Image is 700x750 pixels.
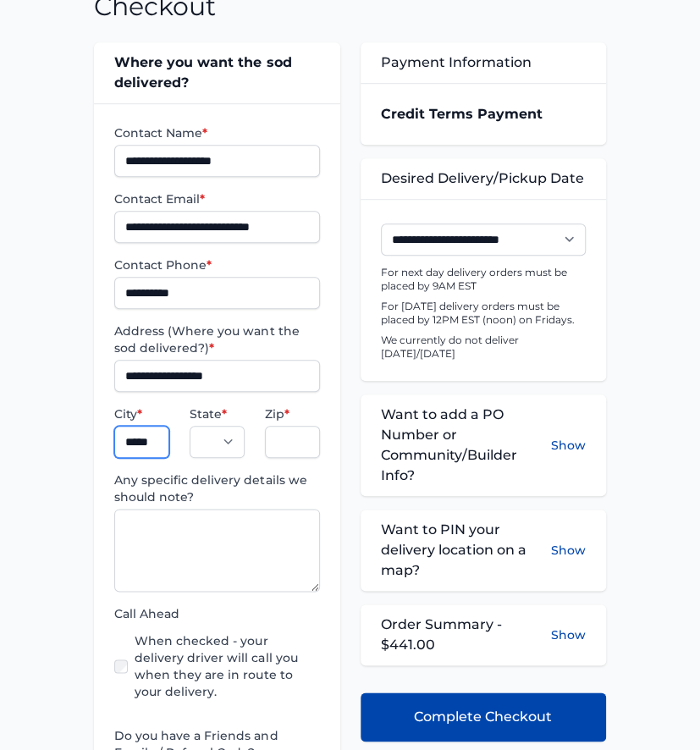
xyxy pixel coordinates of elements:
p: For [DATE] delivery orders must be placed by 12PM EST (noon) on Fridays. [381,300,586,327]
button: Show [551,626,586,643]
div: Payment Information [361,42,606,83]
div: Desired Delivery/Pickup Date [361,158,606,199]
label: City [114,405,169,422]
span: Want to add a PO Number or Community/Builder Info? [381,405,551,486]
button: Complete Checkout [361,692,606,742]
strong: Credit Terms Payment [381,106,543,122]
div: Where you want the sod delivered? [94,42,339,103]
button: Show [551,405,586,486]
label: Contact Name [114,124,319,141]
p: We currently do not deliver [DATE]/[DATE] [381,334,586,361]
label: Zip [265,405,320,422]
label: Call Ahead [114,605,319,622]
label: State [190,405,245,422]
span: Complete Checkout [414,707,552,727]
p: For next day delivery orders must be placed by 9AM EST [381,266,586,293]
label: Contact Email [114,190,319,207]
button: Show [551,520,586,581]
label: Address (Where you want the sod delivered?) [114,323,319,356]
label: Contact Phone [114,256,319,273]
span: Order Summary - $441.00 [381,615,551,655]
label: Any specific delivery details we should note? [114,472,319,505]
label: When checked - your delivery driver will call you when they are in route to your delivery. [135,632,319,700]
span: Want to PIN your delivery location on a map? [381,520,551,581]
